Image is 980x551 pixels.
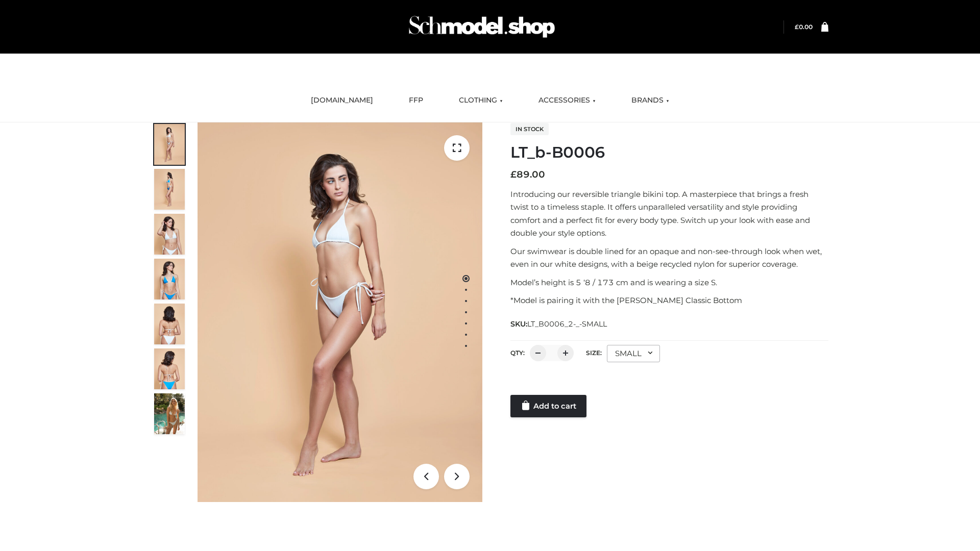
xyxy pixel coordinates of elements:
[510,276,828,289] p: Model’s height is 5 ‘8 / 173 cm and is wearing a size S.
[527,319,607,329] span: LT_B0006_2-_-SMALL
[154,393,185,434] img: Arieltop_CloudNine_AzureSky2.jpg
[154,214,185,255] img: ArielClassicBikiniTop_CloudNine_AzureSky_OW114ECO_3-scaled.jpg
[154,124,185,165] img: ArielClassicBikiniTop_CloudNine_AzureSky_OW114ECO_1-scaled.jpg
[303,89,381,112] a: [DOMAIN_NAME]
[510,169,517,180] span: £
[531,89,603,112] a: ACCESSORIES
[510,143,828,162] h1: LT_b-B0006
[154,259,185,299] img: ArielClassicBikiniTop_CloudNine_AzureSky_OW114ECO_4-scaled.jpg
[510,318,608,330] span: SKU:
[401,89,431,112] a: FFP
[586,349,602,357] label: Size:
[198,122,482,502] img: ArielClassicBikiniTop_CloudNine_AzureSky_OW114ECO_1
[154,169,185,210] img: ArielClassicBikiniTop_CloudNine_AzureSky_OW114ECO_2-scaled.jpg
[510,245,828,271] p: Our swimwear is double lined for an opaque and non-see-through look when wet, even in our white d...
[510,395,586,417] a: Add to cart
[154,304,185,344] img: ArielClassicBikiniTop_CloudNine_AzureSky_OW114ECO_7-scaled.jpg
[795,23,813,31] a: £0.00
[624,89,677,112] a: BRANDS
[510,349,525,357] label: QTY:
[451,89,510,112] a: CLOTHING
[154,348,185,389] img: ArielClassicBikiniTop_CloudNine_AzureSky_OW114ECO_8-scaled.jpg
[405,7,558,47] img: Schmodel Admin 964
[795,23,799,31] span: £
[607,345,660,362] div: SMALL
[510,294,828,307] p: *Model is pairing it with the [PERSON_NAME] Classic Bottom
[510,123,549,135] span: In stock
[510,188,828,240] p: Introducing our reversible triangle bikini top. A masterpiece that brings a fresh twist to a time...
[795,23,813,31] bdi: 0.00
[510,169,545,180] bdi: 89.00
